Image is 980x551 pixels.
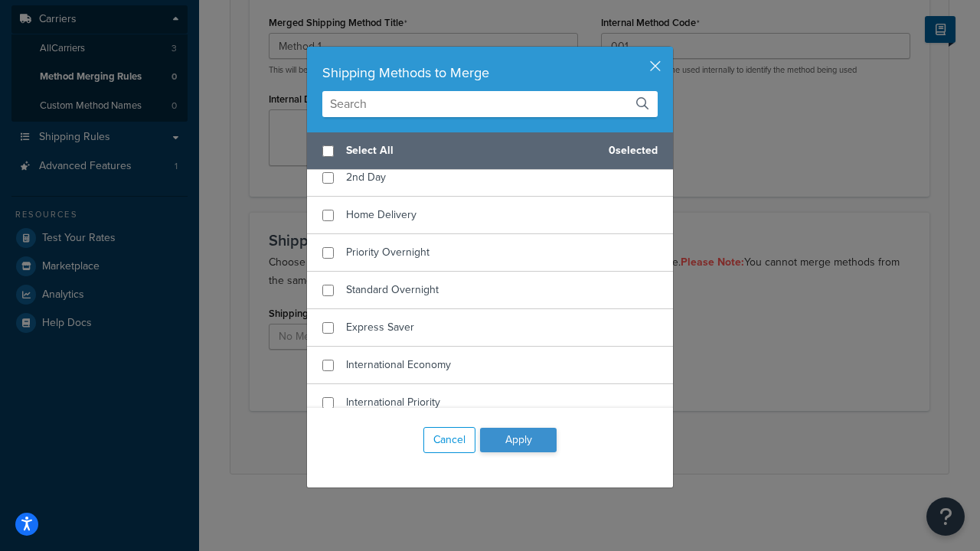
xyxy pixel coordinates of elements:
[346,207,416,223] span: Home Delivery
[322,91,658,117] input: Search
[423,427,475,453] button: Cancel
[346,140,596,161] span: Select All
[346,169,386,185] span: 2nd Day
[307,132,673,170] div: 0 selected
[322,62,658,83] div: Shipping Methods to Merge
[346,394,440,410] span: International Priority
[480,428,557,452] button: Apply
[346,357,451,373] span: International Economy
[346,244,430,260] span: Priority Overnight
[346,282,439,298] span: Standard Overnight
[346,319,414,335] span: Express Saver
